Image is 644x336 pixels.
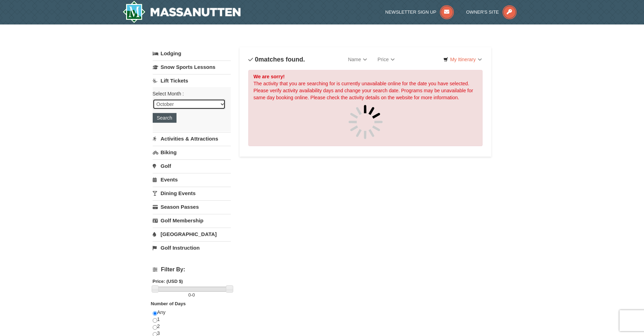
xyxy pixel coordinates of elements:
[385,9,436,15] span: Newsletter Sign Up
[153,228,231,241] a: [GEOGRAPHIC_DATA]
[151,301,186,306] strong: Number of Days
[348,105,383,140] img: spinner.gif
[188,292,191,298] span: 0
[153,132,231,145] a: Activities & Attractions
[466,9,517,15] a: Owner's Site
[153,241,231,254] a: Golf Instruction
[123,1,241,23] img: Massanutten Resort Logo
[153,279,183,284] strong: Price: (USD $)
[153,47,231,60] a: Lodging
[343,52,372,66] a: Name
[153,60,231,73] a: Snow Sports Lessons
[153,146,231,159] a: Biking
[466,9,499,15] span: Owner's Site
[153,90,226,97] label: Select Month :
[439,54,486,65] a: My Itinerary
[255,56,258,63] span: 0
[153,214,231,227] a: Golf Membership
[248,56,305,63] h4: matches found.
[153,159,231,172] a: Golf
[153,113,176,123] button: Search
[153,200,231,213] a: Season Passes
[123,1,241,23] a: Massanutten Resort
[153,266,231,273] h4: Filter By:
[153,187,231,200] a: Dining Events
[153,173,231,186] a: Events
[385,9,454,15] a: Newsletter Sign Up
[153,292,231,299] label: -
[372,52,400,66] a: Price
[153,74,231,87] a: Lift Tickets
[254,74,285,79] strong: We are sorry!
[248,70,483,146] div: The activity that you are searching for is currently unavailable online for the date you have sel...
[192,292,195,298] span: 0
